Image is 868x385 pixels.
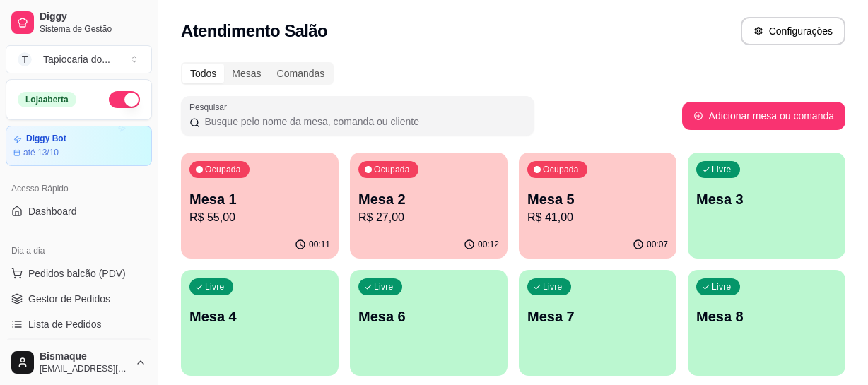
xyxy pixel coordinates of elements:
article: Diggy Bot [26,134,66,144]
p: 00:12 [478,239,499,250]
article: até 13/10 [23,147,59,158]
button: LivreMesa 6 [350,270,508,376]
p: Livre [205,281,225,292]
button: LivreMesa 7 [519,270,676,376]
p: Mesa 8 [696,307,837,326]
p: Ocupada [205,164,241,175]
p: Livre [712,281,732,292]
div: Comandas [269,64,333,83]
button: OcupadaMesa 1R$ 55,0000:11 [181,153,339,259]
button: LivreMesa 8 [688,270,845,376]
button: Configurações [741,17,845,45]
p: R$ 41,00 [527,209,668,226]
button: Alterar Status [109,91,140,108]
p: Livre [374,281,394,292]
p: Livre [712,164,732,175]
a: Dashboard [6,200,152,223]
a: Salão / Mesas [6,338,152,361]
button: Bismaque[EMAIL_ADDRESS][DOMAIN_NAME] [6,345,152,379]
a: DiggySistema de Gestão [6,6,152,40]
label: Pesquisar [189,101,232,113]
p: Mesa 1 [189,189,330,209]
span: [EMAIL_ADDRESS][DOMAIN_NAME] [40,363,129,374]
span: Dashboard [28,204,77,218]
p: R$ 55,00 [189,209,330,226]
h2: Atendimento Salão [181,20,327,42]
div: Tapiocaria do ... [43,52,110,66]
p: Mesa 5 [527,189,668,209]
p: Livre [543,281,563,292]
p: Mesa 6 [358,307,499,326]
div: Loja aberta [18,92,76,107]
a: Lista de Pedidos [6,313,152,336]
button: LivreMesa 4 [181,270,339,376]
p: Ocupada [543,164,579,175]
p: 00:11 [309,239,330,250]
span: Diggy [40,11,146,23]
div: Todos [182,64,224,83]
span: T [18,52,32,66]
span: Bismaque [40,350,129,363]
p: Mesa 2 [358,189,499,209]
p: 00:07 [647,239,668,250]
span: Sistema de Gestão [40,23,146,35]
div: Mesas [224,64,269,83]
button: Pedidos balcão (PDV) [6,262,152,285]
span: Pedidos balcão (PDV) [28,266,126,280]
a: Diggy Botaté 13/10 [6,126,152,166]
p: R$ 27,00 [358,209,499,226]
button: Select a team [6,45,152,73]
span: Gestor de Pedidos [28,292,110,306]
div: Dia a dia [6,239,152,262]
button: OcupadaMesa 5R$ 41,0000:07 [519,153,676,259]
p: Mesa 3 [696,189,837,209]
input: Pesquisar [200,114,526,129]
p: Ocupada [374,164,410,175]
p: Mesa 7 [527,307,668,326]
div: Acesso Rápido [6,177,152,200]
button: OcupadaMesa 2R$ 27,0000:12 [350,153,508,259]
button: LivreMesa 3 [688,153,845,259]
button: Adicionar mesa ou comanda [682,102,845,130]
a: Gestor de Pedidos [6,288,152,310]
p: Mesa 4 [189,307,330,326]
span: Lista de Pedidos [28,317,102,331]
